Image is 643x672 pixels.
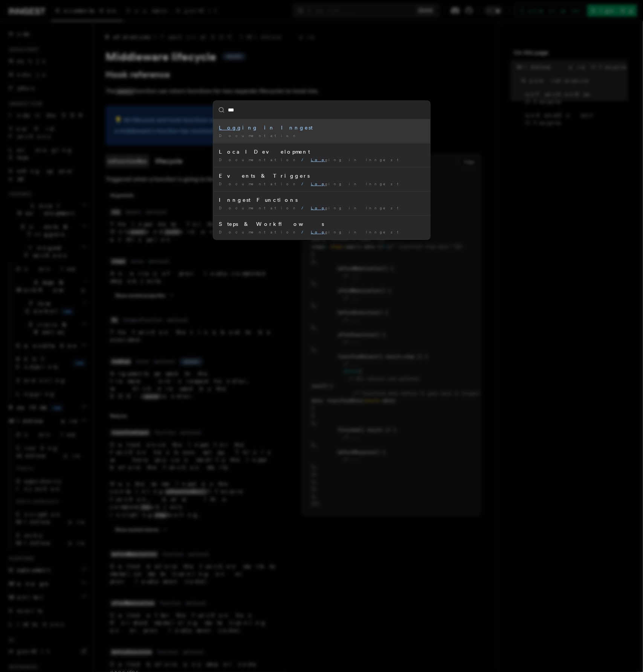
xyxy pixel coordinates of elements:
span: / [302,181,308,186]
span: Documentation [219,206,299,210]
mark: Log [311,157,325,162]
div: Events & Triggers [219,172,424,180]
span: ging in Inngest [311,206,404,210]
span: Documentation [219,157,299,162]
span: ging in Inngest [311,230,404,234]
span: ging in Inngest [311,157,404,162]
mark: Log [311,206,325,210]
span: Documentation [219,181,299,186]
div: Inngest Functions [219,196,424,204]
div: Steps & Workflows [219,220,424,228]
mark: Log [311,181,325,186]
div: ging in Inngest [219,124,424,131]
span: ging in Inngest [311,181,404,186]
span: / [302,230,308,234]
mark: Log [311,230,325,234]
mark: Log [219,125,238,131]
span: / [302,157,308,162]
span: Documentation [219,230,299,234]
span: / [302,206,308,210]
div: Local Development [219,148,424,155]
span: Documentation [219,133,299,138]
